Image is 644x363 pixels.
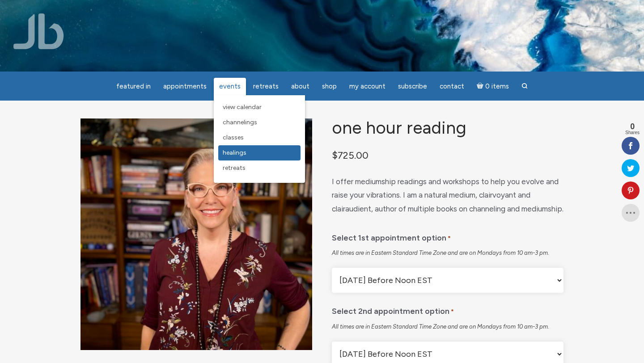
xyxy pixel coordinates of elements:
a: Cart0 items [471,77,514,95]
span: View Calendar [223,103,262,111]
span: Shares [625,131,640,135]
span: 0 items [485,83,509,90]
a: Subscribe [393,78,432,95]
a: Retreats [248,78,284,95]
a: About [286,78,315,95]
span: I offer mediumship readings and workshops to help you evolve and raise your vibrations. I am a na... [332,177,563,213]
a: Events [214,78,246,95]
img: One Hour Reading [80,118,312,350]
div: All times are in Eastern Standard Time Zone and are on Mondays from 10 am-3 pm. [332,249,563,257]
span: Channelings [223,118,257,126]
i: Cart [477,82,485,90]
label: Select 2nd appointment option [332,300,454,319]
h1: One Hour Reading [332,118,563,138]
img: Jamie Butler. The Everyday Medium [13,13,64,49]
a: View Calendar [218,100,301,115]
a: Appointments [158,78,212,95]
span: Retreats [253,82,279,90]
a: featured in [111,78,156,95]
bdi: 725.00 [332,149,369,161]
span: Events [219,82,241,90]
span: My Account [349,82,386,90]
a: Classes [218,130,301,145]
a: Healings [218,145,301,160]
span: Contact [440,82,464,90]
span: About [291,82,309,90]
a: Channelings [218,115,301,130]
span: 0 [625,122,640,131]
label: Select 1st appointment option [332,227,451,246]
span: Retreats [223,164,246,172]
span: Shop [322,82,337,90]
span: Subscribe [398,82,427,90]
span: $ [332,149,338,161]
span: Classes [223,134,244,141]
div: All times are in Eastern Standard Time Zone and are on Mondays from 10 am-3 pm. [332,323,563,331]
a: Shop [317,78,342,95]
span: featured in [116,82,151,90]
a: My Account [344,78,391,95]
a: Contact [434,78,470,95]
a: Retreats [218,160,301,176]
span: Healings [223,149,246,156]
span: Appointments [163,82,207,90]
